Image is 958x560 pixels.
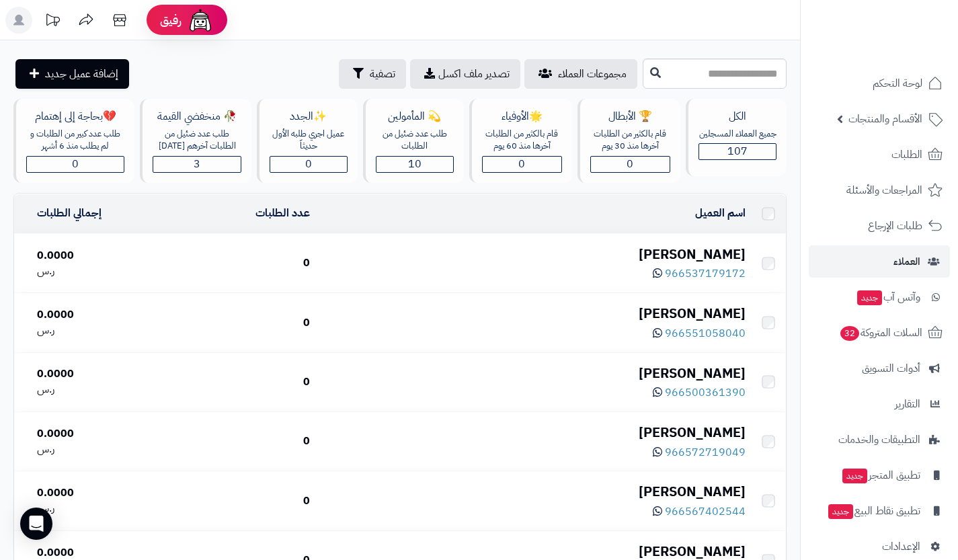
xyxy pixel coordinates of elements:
[321,304,746,323] div: [PERSON_NAME]
[20,508,52,540] div: Open Intercom Messenger
[160,12,182,28] span: رفيق
[856,288,920,307] span: وآتس آب
[11,99,137,183] a: 💔بحاجة إلى إهتمامطلب عدد كبير من الطلبات و لم يطلب منذ 6 أشهر0
[438,66,510,82] span: تصدير ملف اكسل
[653,385,746,401] a: 966500361390
[695,205,746,221] a: اسم العميل
[482,128,562,153] div: قام بالكثير من الطلبات آخرها منذ 60 يوم
[575,99,683,183] a: 🏆 الأبطالقام بالكثير من الطلبات آخرها منذ 30 يوم0
[255,205,310,221] a: عدد الطلبات
[809,352,950,385] a: أدوات التسويق
[848,110,922,128] span: الأقسام والمنتجات
[665,504,746,520] span: 966567402544
[254,99,360,183] a: ✨الجددعميل اجري طلبه الأول حديثاّ0
[305,156,312,172] span: 0
[809,317,950,349] a: السلات المتروكة32
[187,7,214,34] img: ai-face.png
[653,325,746,342] a: 966551058040
[683,99,789,183] a: الكلجميع العملاء المسجلين107
[809,245,950,278] a: العملاء
[157,255,310,271] div: 0
[37,366,147,382] div: 0.0000
[410,59,520,89] a: تصدير ملف اكسل
[868,216,922,235] span: طلبات الإرجاع
[194,156,200,172] span: 3
[37,426,147,442] div: 0.0000
[891,145,922,164] span: الطلبات
[665,444,746,461] span: 966572719049
[72,156,79,172] span: 0
[882,537,920,556] span: الإعدادات
[321,482,746,502] div: [PERSON_NAME]
[809,210,950,242] a: طلبات الإرجاع
[895,395,920,413] span: التقارير
[37,485,147,501] div: 0.0000
[270,128,348,153] div: عميل اجري طلبه الأول حديثاّ
[339,59,406,89] button: تصفية
[37,501,147,516] div: ر.س
[270,109,348,124] div: ✨الجدد
[840,326,859,341] span: 32
[809,495,950,527] a: تطبيق نقاط البيعجديد
[727,143,748,159] span: 107
[809,138,950,171] a: الطلبات
[809,281,950,313] a: وآتس آبجديد
[157,434,310,449] div: 0
[809,174,950,206] a: المراجعات والأسئلة
[893,252,920,271] span: العملاء
[828,504,853,519] span: جديد
[37,205,102,221] a: إجمالي الطلبات
[665,385,746,401] span: 966500361390
[321,245,746,264] div: [PERSON_NAME]
[653,266,746,282] a: 966537179172
[45,66,118,82] span: إضافة عميل جديد
[370,66,395,82] span: تصفية
[37,264,147,279] div: ر.س
[157,493,310,509] div: 0
[37,248,147,264] div: 0.0000
[698,128,776,141] div: جميع العملاء المسجلين
[846,181,922,200] span: المراجعات والأسئلة
[841,466,920,485] span: تطبيق المتجر
[809,459,950,491] a: تطبيق المتجرجديد
[321,423,746,442] div: [PERSON_NAME]
[26,109,124,124] div: 💔بحاجة إلى إهتمام
[36,7,69,37] a: تحديثات المنصة
[590,128,670,153] div: قام بالكثير من الطلبات آخرها منذ 30 يوم
[137,99,253,183] a: 🥀 منخفضي القيمةطلب عدد ضئيل من الطلبات آخرهم [DATE]3
[26,128,124,153] div: طلب عدد كبير من الطلبات و لم يطلب منذ 6 أشهر
[653,444,746,461] a: 966572719049
[827,502,920,520] span: تطبيق نقاط البيع
[809,424,950,456] a: التطبيقات والخدمات
[376,128,454,153] div: طلب عدد ضئيل من الطلبات
[857,290,882,305] span: جديد
[665,325,746,342] span: 966551058040
[862,359,920,378] span: أدوات التسويق
[15,59,129,89] a: إضافة عميل جديد
[157,315,310,331] div: 0
[627,156,633,172] span: 0
[809,67,950,99] a: لوحة التحكم
[408,156,422,172] span: 10
[665,266,746,282] span: 966537179172
[482,109,562,124] div: 🌟الأوفياء
[873,74,922,93] span: لوحة التحكم
[360,99,467,183] a: 💫 المأمولينطلب عدد ضئيل من الطلبات10
[518,156,525,172] span: 0
[157,374,310,390] div: 0
[376,109,454,124] div: 💫 المأمولين
[37,307,147,323] div: 0.0000
[653,504,746,520] a: 966567402544
[37,323,147,338] div: ر.س
[37,382,147,397] div: ر.س
[37,442,147,457] div: ر.س
[558,66,627,82] span: مجموعات العملاء
[153,109,241,124] div: 🥀 منخفضي القيمة
[590,109,670,124] div: 🏆 الأبطال
[838,430,920,449] span: التطبيقات والخدمات
[839,323,922,342] span: السلات المتروكة
[524,59,637,89] a: مجموعات العملاء
[321,364,746,383] div: [PERSON_NAME]
[698,109,776,124] div: الكل
[467,99,575,183] a: 🌟الأوفياءقام بالكثير من الطلبات آخرها منذ 60 يوم0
